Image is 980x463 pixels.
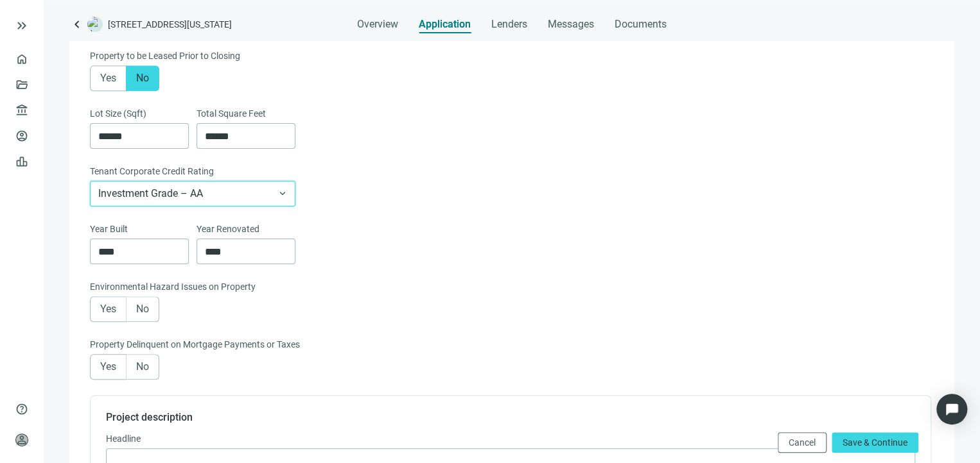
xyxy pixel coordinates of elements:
span: Yes [100,360,116,373]
span: [STREET_ADDRESS][US_STATE] [108,18,232,31]
span: Yes [100,72,116,84]
span: Investment Grade – AA [98,181,287,206]
span: Save & Continue [843,437,907,448]
button: keyboard_double_arrow_right [14,18,30,33]
span: Property Delinquent on Mortgage Payments or Taxes [90,337,300,351]
span: Cancel [789,437,816,448]
h4: Project description [106,411,915,424]
div: Open Intercom Messenger [936,394,967,425]
span: Documents [615,18,667,31]
span: Property to be Leased Prior to Closing [90,49,240,63]
span: No [136,72,149,84]
span: No [136,303,149,315]
button: Save & Continue [832,432,918,453]
a: keyboard_arrow_left [69,17,85,32]
span: Environmental Hazard Issues on Property [90,280,256,294]
span: Year Renovated [197,222,259,236]
img: deal-logo [87,17,103,32]
span: Year Built [90,222,128,236]
span: Messages [548,18,594,30]
span: Tenant Corporate Credit Rating [90,164,214,178]
span: Lot Size (Sqft) [90,106,146,121]
span: help [15,403,28,416]
span: Headline [106,432,141,446]
span: Lenders [491,18,527,31]
span: person [15,434,28,446]
span: Total Square Feet [197,106,266,121]
span: Yes [100,303,116,315]
button: Cancel [778,432,827,453]
span: Overview [357,18,398,31]
span: No [136,360,149,373]
body: Rich Text Area. Press ALT-0 for help. [10,10,798,23]
span: account_balance [15,104,24,117]
span: Application [419,18,471,31]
